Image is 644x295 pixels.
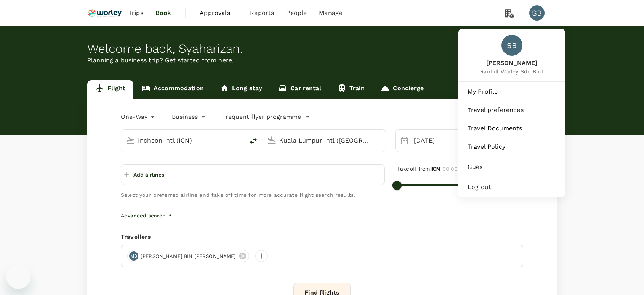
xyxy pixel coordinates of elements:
a: Flight [87,80,133,99]
div: SB [529,5,545,21]
a: Travel Documents [461,120,562,137]
button: Advanced search [121,211,175,220]
button: Frequent flyer programme [222,112,310,122]
div: Business [172,111,207,123]
b: ICN [431,166,441,172]
button: Add airlines [124,168,164,182]
a: My Profile [461,83,562,100]
span: Travel preferences [468,105,556,115]
span: My Profile [468,87,556,96]
span: Travel Documents [468,124,556,133]
span: Guest [468,162,556,172]
span: Manage [319,8,342,18]
div: MB [129,251,138,261]
div: Welcome back , Syaharizan . [87,42,557,56]
button: delete [244,132,263,150]
a: Train [329,80,373,99]
span: Log out [468,183,556,192]
input: Going to [279,135,370,146]
span: Book [155,8,171,18]
div: [DATE] [411,133,462,148]
a: Concierge [373,80,431,99]
span: Trips [128,8,143,18]
span: Travel Policy [468,142,556,151]
span: 00:00 - 24:00 [442,166,479,172]
a: Guest [461,159,562,175]
input: Depart from [138,135,228,146]
a: Car rental [270,80,329,99]
p: Advanced search [121,212,166,219]
span: [PERSON_NAME] [480,59,543,68]
span: Ranhill Worley Sdn Bhd [480,68,543,75]
div: Travellers [121,232,523,242]
img: Ranhill Worley Sdn Bhd [87,5,122,21]
span: [PERSON_NAME] BIN [PERSON_NAME] [136,253,241,260]
span: Take off from [397,166,440,172]
p: Add airlines [133,171,164,178]
iframe: Button to launch messaging window [6,264,30,289]
a: Travel Policy [461,138,562,155]
div: MB[PERSON_NAME] BIN [PERSON_NAME] [127,250,249,262]
div: Log out [461,179,562,196]
p: Select your preferred airline and take off time for more accurate flight search results. [121,191,385,199]
a: Travel preferences [461,102,562,118]
p: Planning a business trip? Get started from here. [87,56,557,65]
div: SB [501,35,522,56]
button: Open [380,139,382,141]
a: Long stay [212,80,270,99]
span: Reports [250,8,274,18]
span: People [286,8,307,18]
a: Accommodation [133,80,212,99]
span: Approvals [200,8,238,18]
button: Open [239,139,240,141]
p: Frequent flyer programme [222,112,301,122]
div: One-Way [121,111,157,123]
